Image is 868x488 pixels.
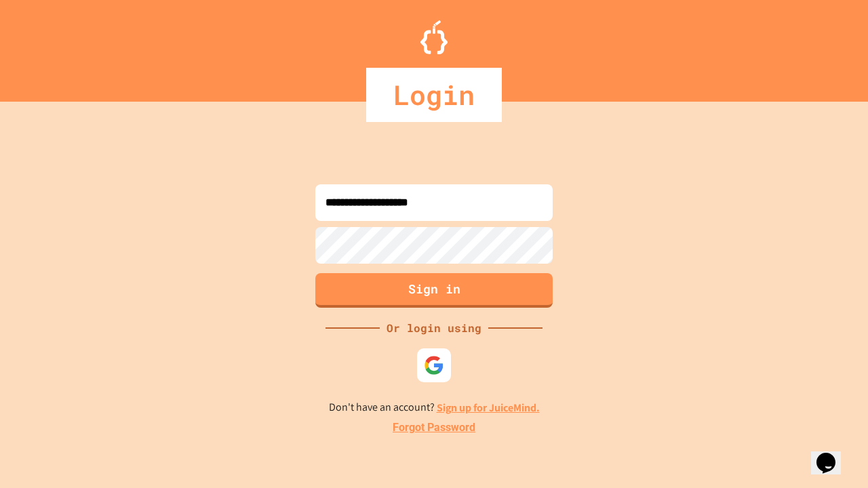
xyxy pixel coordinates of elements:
div: Or login using [380,320,488,336]
img: Logo.svg [420,20,448,54]
p: Don't have an account? [329,399,540,416]
div: Login [366,68,502,122]
img: google-icon.svg [424,355,444,375]
button: Sign in [315,273,553,308]
a: Forgot Password [393,420,475,436]
a: Sign up for JuiceMind. [437,401,540,415]
iframe: chat widget [811,434,854,474]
